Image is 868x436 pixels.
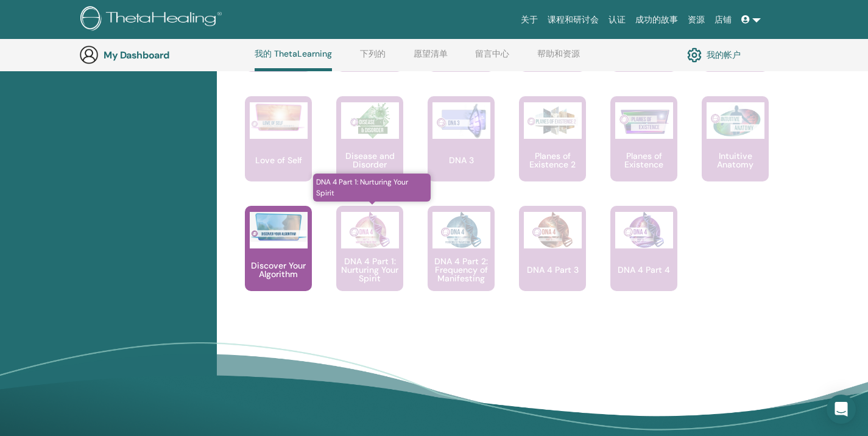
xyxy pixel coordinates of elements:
[341,212,399,248] img: DNA 4 Part 1: Nurturing Your Spirit
[522,265,584,274] p: DNA 4 Part 3
[613,265,675,274] p: DNA 4 Part 4
[336,96,403,206] a: Disease and Disorder Disease and Disorder
[444,156,479,164] p: DNA 3
[537,49,580,68] a: 帮助和资源
[630,9,683,31] a: 成功的故事
[475,49,509,68] a: 留言中心
[428,96,495,206] a: DNA 3 DNA 3
[245,206,312,315] a: Discover Your Algorithm Discover Your Algorithm
[250,212,308,242] img: Discover Your Algorithm
[245,96,312,206] a: Love of Self Love of Self
[683,9,710,31] a: 资源
[245,261,312,278] p: Discover Your Algorithm
[519,152,586,169] p: Planes of Existence 2
[360,49,386,68] a: 下列的
[615,102,673,139] img: Planes of Existence
[428,257,495,283] p: DNA 4 Part 2: Frequency of Manifesting
[519,96,586,206] a: Planes of Existence 2 Planes of Existence 2
[250,156,307,164] p: Love of Self
[250,102,308,132] img: Love of Self
[710,9,736,31] a: 店铺
[702,152,769,169] p: Intuitive Anatomy
[104,49,225,61] h3: My Dashboard
[516,9,543,31] a: 关于
[524,212,582,248] img: DNA 4 Part 3
[707,102,764,139] img: Intuitive Anatomy
[414,49,448,68] a: 愿望清单
[519,206,586,315] a: DNA 4 Part 3 DNA 4 Part 3
[313,174,431,202] span: DNA 4 Part 1: Nurturing Your Spirit
[604,9,630,31] a: 认证
[432,102,490,139] img: DNA 3
[687,44,702,65] img: cog.svg
[255,49,332,71] a: 我的 ThetaLearning
[687,44,741,65] a: 我的帐户
[336,206,403,315] a: DNA 4 Part 1: Nurturing Your Spirit DNA 4 Part 1: Nurturing Your Spirit DNA 4 Part 1: Nurturing Y...
[543,9,604,31] a: 课程和研讨会
[610,96,677,206] a: Planes of Existence Planes of Existence
[702,96,769,206] a: Intuitive Anatomy Intuitive Anatomy
[432,212,490,248] img: DNA 4 Part 2: Frequency of Manifesting
[610,152,677,169] p: Planes of Existence
[610,206,677,315] a: DNA 4 Part 4 DNA 4 Part 4
[336,152,403,169] p: Disease and Disorder
[80,6,226,33] img: logo.png
[615,212,673,248] img: DNA 4 Part 4
[341,102,399,139] img: Disease and Disorder
[336,257,403,283] p: DNA 4 Part 1: Nurturing Your Spirit
[524,102,582,139] img: Planes of Existence 2
[428,206,495,315] a: DNA 4 Part 2: Frequency of Manifesting DNA 4 Part 2: Frequency of Manifesting
[827,395,856,424] div: Open Intercom Messenger
[79,45,99,65] img: generic-user-icon.jpg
